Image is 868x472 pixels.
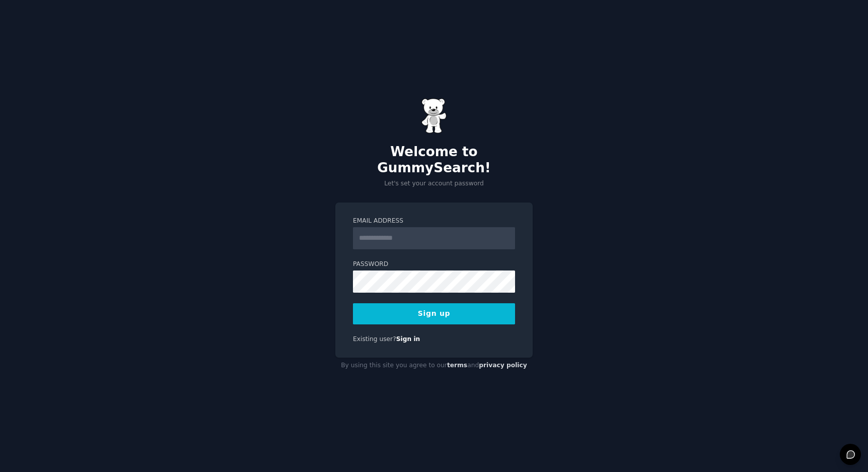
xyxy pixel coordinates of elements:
label: Email Address [353,217,515,226]
a: terms [447,362,467,369]
button: Sign up [353,303,515,324]
img: Gummy Bear [421,98,447,133]
a: Sign in [396,335,420,343]
p: Let's set your account password [335,179,533,188]
a: privacy policy [479,362,527,369]
span: Existing user? [353,335,396,343]
label: Password [353,260,515,269]
div: By using this site you agree to our and [335,358,533,374]
h2: Welcome to GummySearch! [335,144,533,176]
